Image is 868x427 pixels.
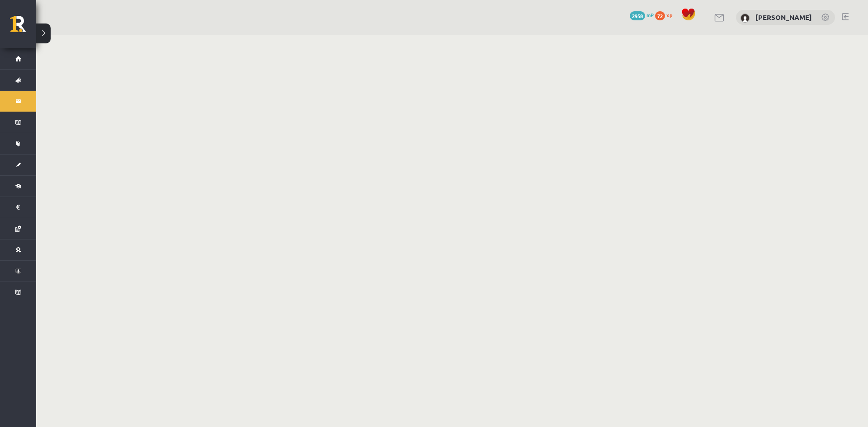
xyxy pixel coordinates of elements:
[630,11,654,19] a: 2958 mP
[655,11,665,20] span: 72
[630,11,645,20] span: 2958
[646,11,654,19] span: mP
[666,11,672,19] span: xp
[10,16,36,38] a: Rīgas 1. Tālmācības vidusskola
[741,14,750,23] img: Jānis Mežis
[655,11,677,19] a: 72 xp
[755,13,812,22] a: [PERSON_NAME]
